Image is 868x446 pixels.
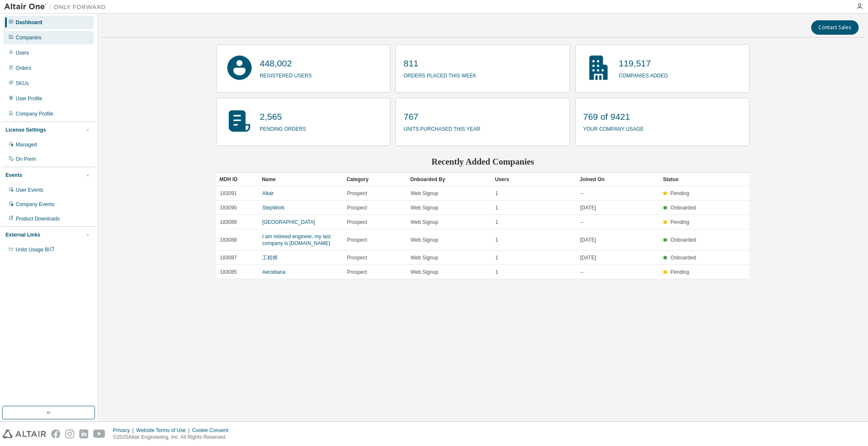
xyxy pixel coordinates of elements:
[113,434,234,441] p: © 2025 Altair Engineering, Inc. All Rights Reserved.
[411,219,438,226] span: Web Signup
[220,190,237,197] span: 183091
[192,427,233,434] div: Cookie Consent
[262,234,331,246] a: I am retireed engineer, my last company is [DOMAIN_NAME]
[670,269,689,275] span: Pending
[811,20,859,35] button: Contact Sales
[260,57,312,70] p: 448,002
[410,173,488,186] div: Onboarded By
[670,219,689,225] span: Pending
[663,173,698,186] div: Status
[495,269,498,275] span: 1
[619,57,668,70] p: 119,517
[262,255,278,261] a: 工程师
[495,173,573,186] div: Users
[220,254,237,261] span: 183087
[411,254,438,261] span: Web Signup
[6,127,46,133] div: License Settings
[347,219,367,226] span: Prospect
[347,237,367,243] span: Prospect
[220,237,237,243] span: 183088
[220,269,237,275] span: 183085
[220,204,237,211] span: 183090
[580,173,657,186] div: Joined On
[495,237,498,243] span: 1
[495,190,498,197] span: 1
[347,269,367,275] span: Prospect
[403,57,476,70] p: 811
[670,205,696,211] span: Onboarded
[16,156,36,162] div: On Prem
[51,429,60,438] img: facebook.svg
[411,237,438,243] span: Web Signup
[260,110,306,123] p: 2,565
[16,34,42,41] div: Companies
[347,190,367,197] span: Prospect
[670,255,696,261] span: Onboarded
[403,123,480,133] p: units purchased this year
[16,110,53,117] div: Company Profile
[262,205,284,211] a: StepWork
[79,429,88,438] img: linkedin.svg
[113,427,136,434] div: Privacy
[495,254,498,261] span: 1
[411,190,438,197] span: Web Signup
[16,50,29,56] div: Users
[16,201,54,208] div: Company Events
[580,254,596,261] span: [DATE]
[262,190,274,196] a: Altair
[16,65,31,72] div: Orders
[93,429,106,438] img: youtube.svg
[16,80,29,87] div: SKUs
[262,269,286,275] a: Aerodiana
[3,429,46,438] img: altair_logo.svg
[403,70,476,80] p: orders placed this week
[262,173,340,186] div: Name
[411,269,438,275] span: Web Signup
[16,141,37,148] div: Managed
[65,429,74,438] img: instagram.svg
[411,204,438,211] span: Web Signup
[619,70,668,80] p: companies added
[16,187,43,193] div: User Events
[16,215,60,222] div: Product Downloads
[220,173,255,186] div: MDH ID
[495,219,498,226] span: 1
[580,219,584,226] span: --
[4,3,110,11] img: Altair One
[580,204,596,211] span: [DATE]
[583,123,644,133] p: your company usage
[262,219,315,225] a: [GEOGRAPHIC_DATA]
[260,70,312,80] p: registered users
[580,269,584,275] span: --
[583,110,644,123] p: 769 of 9421
[16,247,55,253] span: Units Usage BI
[6,231,40,238] div: External Links
[347,173,403,186] div: Category
[16,19,42,26] div: Dashboard
[347,204,367,211] span: Prospect
[403,110,480,123] p: 767
[495,204,498,211] span: 1
[580,190,584,197] span: --
[670,237,696,243] span: Onboarded
[347,254,367,261] span: Prospect
[16,95,42,102] div: User Profile
[260,123,306,133] p: pending orders
[670,190,689,196] span: Pending
[220,219,237,226] span: 183089
[6,172,22,179] div: Events
[580,237,596,243] span: [DATE]
[216,156,750,167] h2: Recently Added Companies
[136,427,192,434] div: Website Terms of Use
